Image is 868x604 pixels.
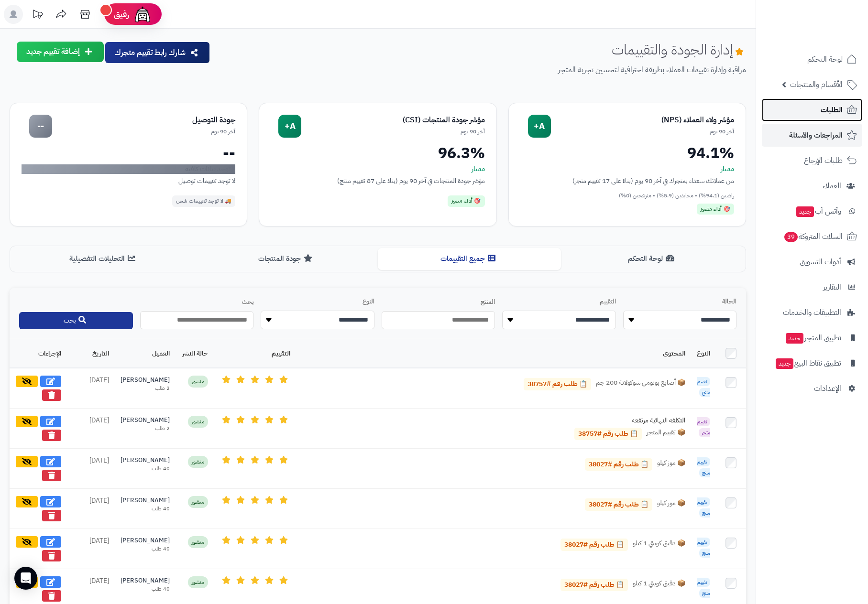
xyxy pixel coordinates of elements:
[697,457,710,477] span: تقييم منتج
[762,276,862,299] a: التقارير
[762,174,862,197] a: العملاء
[121,385,170,392] div: 2 طلب
[140,298,254,307] label: بحث
[574,428,642,440] a: 📋 طلب رقم #38757
[560,539,628,551] a: 📋 طلب رقم #38027
[762,225,862,248] a: السلات المتروكة39
[176,339,214,368] th: حالة النشر
[697,204,734,215] div: 🎯 أداء متميز
[22,176,235,186] div: لا توجد تقييمات توصيل
[121,545,170,553] div: 40 طلب
[52,115,235,126] div: جودة التوصيل
[188,416,208,428] span: منشور
[524,378,591,390] a: 📋 طلب رقم #38757
[195,248,378,270] button: جودة المنتجات
[22,164,235,174] div: لا توجد بيانات كافية
[188,576,208,588] span: منشور
[795,205,841,218] span: وآتس آب
[814,382,841,395] span: الإعدادات
[520,145,734,161] div: 94.1%
[647,428,685,440] span: 📦 تقييم المتجر
[133,5,152,24] img: ai-face.png
[296,339,691,368] th: المحتوى
[19,312,133,329] button: بحث
[67,449,115,489] td: [DATE]
[172,195,236,207] div: 🚚 لا توجد تقييمات شحن
[823,280,841,294] span: التقارير
[382,298,495,307] label: المنتج
[67,529,115,569] td: [DATE]
[691,339,716,368] th: النوع
[775,356,841,370] span: تطبيق نقاط البيع
[784,231,799,243] span: 39
[278,115,301,138] div: A+
[301,115,484,126] div: مؤشر جودة المنتجات (CSI)
[378,248,561,270] button: جميع التقييمات
[271,145,484,161] div: 96.3%
[697,538,710,558] span: تقييم منتج
[762,149,862,172] a: طلبات الإرجاع
[790,78,843,91] span: الأقسام والمنتجات
[114,9,129,20] span: رفيق
[448,195,485,207] div: 🎯 أداء متميز
[188,376,208,388] span: منشور
[585,498,652,511] a: 📋 طلب رقم #38027
[585,458,652,471] a: 📋 طلب رقم #38027
[121,425,170,432] div: 2 طلب
[520,164,734,174] div: ممتاز
[10,339,67,368] th: الإجراءات
[105,42,209,63] button: شارك رابط تقييم متجرك
[121,456,170,465] div: [PERSON_NAME]
[121,465,170,473] div: 40 طلب
[261,297,374,306] label: النوع
[807,53,843,66] span: لوحة التحكم
[560,579,628,591] a: 📋 طلب رقم #38027
[623,297,737,306] label: الحالة
[551,128,734,136] div: آخر 90 يوم
[633,579,685,591] span: 📦 دقيق كويتي 1 كيلو
[762,250,862,273] a: أدوات التسويق
[697,377,710,397] span: تقييم منتج
[633,539,685,551] span: 📦 دقيق كويتي 1 كيلو
[17,42,104,62] button: إضافة تقييم جديد
[823,179,841,193] span: العملاء
[121,505,170,513] div: 40 طلب
[551,115,734,126] div: مؤشر ولاء العملاء (NPS)
[121,496,170,505] div: [PERSON_NAME]
[697,578,710,598] span: تقييم منتج
[783,230,843,243] span: السلات المتروكة
[803,11,859,31] img: logo-2.png
[22,145,235,161] div: --
[188,496,208,508] span: منشور
[271,176,484,186] div: مؤشر جودة المنتجات في آخر 90 يوم (بناءً على 87 تقييم منتج)
[762,200,862,223] a: وآتس آبجديد
[271,164,484,174] div: ممتاز
[776,358,793,369] span: جديد
[789,129,843,142] span: المراجعات والأسئلة
[52,128,235,136] div: آخر 90 يوم
[67,339,115,368] th: التاريخ
[762,301,862,324] a: التطبيقات والخدمات
[657,498,685,511] span: 📦 موز كيلو
[785,331,841,345] span: تطبيق المتجر
[800,255,841,269] span: أدوات التسويق
[115,339,176,368] th: العميل
[596,378,685,390] span: 📦 أصابع بونومي شوكولاتة 200 جم
[542,416,685,425] div: التكلفه النهائية مرتفعه
[657,458,685,471] span: 📦 موز كيلو
[762,98,862,121] a: الطلبات
[67,409,115,449] td: [DATE]
[561,248,744,270] button: لوحة التحكم
[12,248,195,270] button: التحليلات التفصيلية
[762,352,862,375] a: تطبيق نقاط البيعجديد
[14,567,37,590] div: Open Intercom Messenger
[121,376,170,385] div: [PERSON_NAME]
[762,48,862,71] a: لوحة التحكم
[25,5,49,26] a: تحديثات المنصة
[796,206,814,217] span: جديد
[121,585,170,593] div: 40 طلب
[121,576,170,585] div: [PERSON_NAME]
[762,326,862,349] a: تطبيق المتجرجديد
[188,536,208,548] span: منشور
[786,333,803,344] span: جديد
